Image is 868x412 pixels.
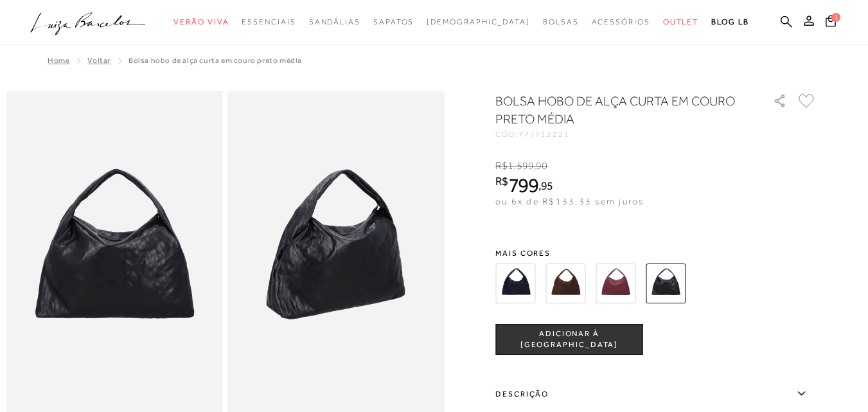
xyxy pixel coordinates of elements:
span: Mais cores [495,249,817,257]
span: 799 [508,174,538,197]
span: 1.599 [508,160,534,172]
span: 777712221 [518,130,570,139]
span: ou 6x de R$133,33 sem juros [495,196,644,206]
i: , [534,160,548,172]
span: 95 [541,179,553,192]
a: noSubCategoriesText [663,10,699,34]
span: [DEMOGRAPHIC_DATA] [427,17,530,26]
i: R$ [495,160,508,172]
span: Verão Viva [173,17,229,26]
a: noSubCategoriesText [592,10,650,34]
span: BLOG LB [711,17,748,26]
span: 1 [831,13,840,22]
button: 1 [822,14,840,31]
span: Outlet [663,17,699,26]
img: BOLSA HOBO DE ALÇA CURTA EM COURO PRETO MÉDIA [646,264,686,303]
h1: BOLSA HOBO DE ALÇA CURTA EM COURO PRETO MÉDIA [495,92,736,128]
a: Home [48,56,69,65]
span: BOLSA HOBO DE ALÇA CURTA EM COURO PRETO MÉDIA [128,56,302,65]
span: ADICIONAR À [GEOGRAPHIC_DATA] [496,328,642,351]
span: Acessórios [592,17,650,26]
a: noSubCategoriesText [427,10,530,34]
i: R$ [495,175,508,187]
span: Sapatos [373,17,414,26]
a: Voltar [87,56,111,65]
img: BOLSA HOBO DE ALÇA CURTA EM CAMURÇA CAFÉ MÉDIA [545,264,585,303]
span: Bolsas [543,17,579,26]
a: noSubCategoriesText [173,10,229,34]
div: CÓD: [495,130,752,138]
a: noSubCategoriesText [242,10,296,34]
span: Sandálias [309,17,360,26]
a: noSubCategoriesText [309,10,360,34]
img: BOLSA HOBO DE ALÇA CURTA EM COURO MARSALA MÉDIA [596,264,635,303]
a: noSubCategoriesText [543,10,579,34]
i: , [538,180,553,192]
button: ADICIONAR À [GEOGRAPHIC_DATA] [495,324,643,355]
a: BLOG LB [711,10,748,34]
img: BOLSA HOBO DE ALÇA CURTA EM CAMURÇA AZUL NAVAL MÉDIA [495,264,535,303]
span: 90 [536,160,547,172]
a: noSubCategoriesText [373,10,414,34]
span: Essenciais [242,17,296,26]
